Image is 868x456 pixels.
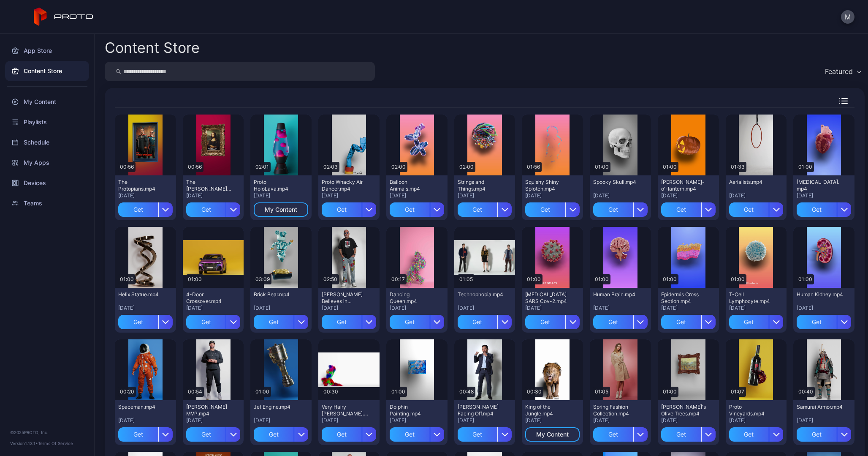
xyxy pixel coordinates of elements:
[458,202,498,217] div: Get
[5,132,89,153] a: Schedule
[797,315,851,329] button: Get
[118,305,173,311] div: [DATE]
[254,315,308,329] button: Get
[661,315,716,329] button: Get
[186,179,233,192] div: The Mona Lisa.mp4
[390,404,436,417] div: Dolphin Painting.mp4
[186,202,241,217] button: Get
[458,315,512,329] button: Get
[593,179,640,186] div: Spooky Skull.mp4
[729,179,776,186] div: Aerialists.mp4
[525,179,572,192] div: Squishy Shiny Splotch.mp4
[322,315,376,329] button: Get
[186,202,226,217] div: Get
[38,441,73,446] a: Terms Of Service
[254,427,294,442] div: Get
[322,427,362,442] div: Get
[390,202,444,217] button: Get
[593,417,648,424] div: [DATE]
[322,291,368,305] div: Howie Mandel Believes in Proto.mp4
[729,315,769,329] div: Get
[458,417,512,424] div: [DATE]
[10,441,38,446] span: Version 1.13.1 •
[661,202,701,217] div: Get
[797,427,837,442] div: Get
[593,202,633,217] div: Get
[322,202,376,217] button: Get
[729,427,769,442] div: Get
[525,305,580,311] div: [DATE]
[5,193,89,213] a: Teams
[661,315,701,329] div: Get
[390,291,436,305] div: Dancing Queen.mp4
[5,173,89,193] a: Devices
[5,61,89,81] a: Content Store
[390,192,444,199] div: [DATE]
[322,417,376,424] div: [DATE]
[186,315,226,329] div: Get
[5,41,89,61] a: App Store
[661,202,716,217] button: Get
[797,202,851,217] button: Get
[797,305,851,311] div: [DATE]
[729,305,784,311] div: [DATE]
[661,192,716,199] div: [DATE]
[821,62,865,81] button: Featured
[797,291,843,298] div: Human Kidney.mp4
[797,202,837,217] div: Get
[841,10,854,24] button: M
[254,427,308,442] button: Get
[10,429,84,436] div: © 2025 PROTO, Inc.
[525,315,565,329] div: Get
[118,404,165,410] div: Spaceman.mp4
[118,202,158,217] div: Get
[390,427,430,442] div: Get
[265,206,297,213] div: My Content
[390,315,430,329] div: Get
[661,417,716,424] div: [DATE]
[322,427,376,442] button: Get
[593,291,640,298] div: Human Brain.mp4
[729,417,784,424] div: [DATE]
[390,427,444,442] button: Get
[729,202,784,217] button: Get
[593,315,648,329] button: Get
[118,291,165,298] div: Helix Statue.mp4
[186,305,241,311] div: [DATE]
[661,427,701,442] div: Get
[729,404,776,417] div: Proto Vineyards.mp4
[118,202,173,217] button: Get
[729,315,784,329] button: Get
[186,427,226,442] div: Get
[458,315,498,329] div: Get
[254,179,300,192] div: Proto HoloLava.mp4
[729,192,784,199] div: [DATE]
[254,305,308,311] div: [DATE]
[825,67,853,76] div: Featured
[186,427,241,442] button: Get
[118,315,158,329] div: Get
[322,315,362,329] div: Get
[118,427,173,442] button: Get
[797,192,851,199] div: [DATE]
[729,427,784,442] button: Get
[254,291,300,298] div: Brick Bear.mp4
[322,192,376,199] div: [DATE]
[458,291,504,298] div: Technophobia.mp4
[593,305,648,311] div: [DATE]
[525,427,580,442] button: My Content
[797,315,837,329] div: Get
[254,202,308,217] button: My Content
[661,404,708,417] div: Van Gogh's Olive Trees.mp4
[254,315,294,329] div: Get
[458,427,498,442] div: Get
[254,192,308,199] div: [DATE]
[729,291,776,305] div: T-Cell Lymphocyte.mp4
[797,404,843,410] div: Samurai Armor.mp4
[105,41,200,55] div: Content Store
[525,417,580,424] div: [DATE]
[5,153,89,173] div: My Apps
